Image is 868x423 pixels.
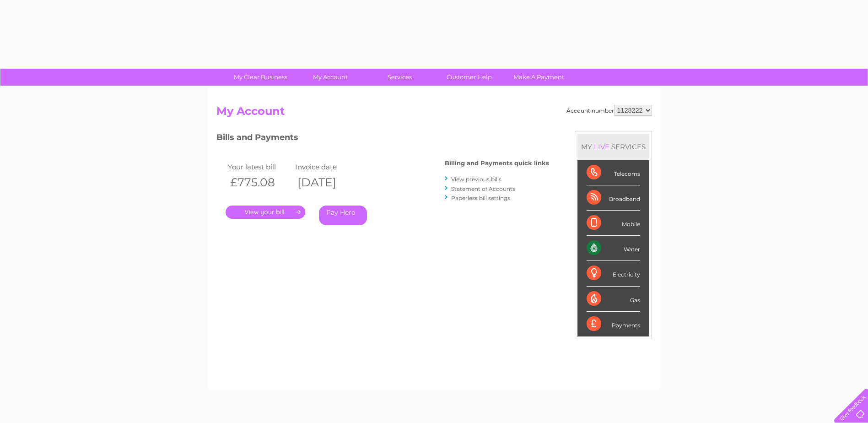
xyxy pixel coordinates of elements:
[292,69,368,86] a: My Account
[223,69,298,86] a: My Clear Business
[216,131,549,147] h3: Bills and Payments
[451,176,501,183] a: View previous bills
[293,161,361,173] td: Invoice date
[226,173,293,192] th: £775.08
[592,142,611,151] div: LIVE
[587,287,640,312] div: Gas
[587,236,640,261] div: Water
[587,185,640,211] div: Broadband
[451,195,510,201] a: Paperless bill settings
[451,185,515,192] a: Statement of Accounts
[566,105,652,116] div: Account number
[587,211,640,236] div: Mobile
[587,312,640,336] div: Payments
[501,69,577,86] a: Make A Payment
[226,161,293,173] td: Your latest bill
[587,261,640,286] div: Electricity
[445,160,549,167] h4: Billing and Payments quick links
[587,160,640,185] div: Telecoms
[216,105,652,122] h2: My Account
[293,173,361,192] th: [DATE]
[362,69,437,86] a: Services
[226,206,305,219] a: .
[319,206,367,225] a: Pay Here
[431,69,507,86] a: Customer Help
[577,134,649,160] div: MY SERVICES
